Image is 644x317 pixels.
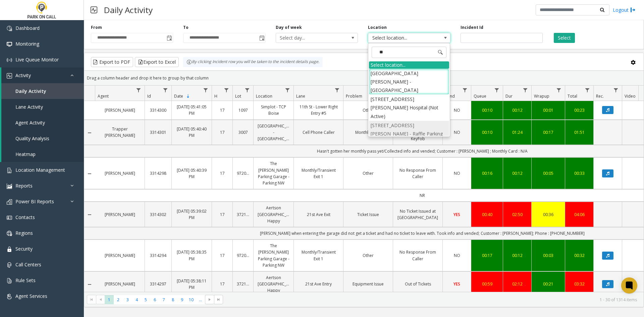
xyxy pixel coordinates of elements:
a: 00:01 [536,107,561,113]
a: 01:51 [569,129,589,136]
span: Video [625,93,636,99]
a: Lane Activity [1,99,84,115]
span: Activity [15,72,31,78]
a: Agent Activity [1,115,84,130]
a: No Response From Caller [397,249,438,262]
a: No Response From Caller [397,167,438,180]
span: Sortable [185,94,191,99]
a: 972010 [237,252,249,259]
a: Monthly/Transient Exit 1 [298,249,339,262]
a: 00:23 [569,107,589,113]
span: H [214,93,217,99]
div: Drag a column header and drop it here to group by that column [84,72,644,84]
span: Regions [15,230,33,236]
img: 'icon' [7,42,12,47]
a: Agent Filter Menu [134,86,143,95]
a: Logout [613,6,636,13]
a: 00:10 [475,129,499,136]
li: [STREET_ADDRESS][PERSON_NAME] - Raffle Parking [369,121,449,138]
span: Lot [235,93,241,99]
a: NO [447,107,467,113]
span: Go to the next page [207,297,212,302]
a: Wrapup Filter Menu [554,86,563,95]
span: Dur [505,93,513,99]
li: [STREET_ADDRESS][PERSON_NAME] Hospital (Not Active) [369,95,449,121]
a: Activity [1,67,84,83]
a: [DATE] 05:38:11 PM [176,278,208,290]
img: 'icon' [7,231,12,236]
a: Collapse Details [84,282,95,287]
a: [DATE] 05:40:40 PM [176,126,208,139]
div: 00:33 [569,170,589,176]
a: Simplot - TCP Boise [258,104,289,116]
a: 3314302 [149,211,167,218]
a: Heatmap [1,146,84,162]
a: 00:12 [507,252,527,259]
a: 00:05 [536,170,561,176]
span: Quality Analysis [15,135,49,142]
span: Lane [296,93,305,99]
span: Page 10 [187,295,196,304]
a: 00:10 [475,107,499,113]
a: 3314294 [149,252,167,259]
div: 00:12 [507,170,527,176]
a: 3314301 [149,129,167,136]
a: Ticket Issue [347,211,389,218]
a: Id Filter Menu [161,86,170,95]
img: infoIcon.svg [186,59,192,65]
span: Monitoring [15,41,39,47]
a: Other [347,170,389,176]
a: 00:36 [536,211,561,218]
a: Aertson [GEOGRAPHIC_DATA] Happy [258,274,289,294]
span: Security [15,246,33,252]
div: 02:12 [507,281,527,287]
span: NO [454,253,460,258]
a: No Ticket Issued at [GEOGRAPHIC_DATA] [397,208,438,221]
a: 17 [216,252,228,259]
span: Page 3 [123,295,132,304]
label: Location [368,24,387,31]
span: Page 5 [141,295,150,304]
span: NO [454,129,460,135]
button: Select [554,33,575,43]
span: Call Centers [15,261,41,268]
a: 3314298 [149,170,167,176]
a: 17 [216,211,228,218]
img: 'icon' [7,278,12,283]
img: 'icon' [7,168,12,173]
a: Other [347,252,389,259]
a: 00:40 [475,211,499,218]
div: 00:21 [536,281,561,287]
a: 1097 [237,107,249,113]
span: Location Management [15,167,65,173]
span: Id [147,93,151,99]
span: YES [453,281,460,287]
span: Toggle popup [258,33,265,43]
span: Go to the last page [216,297,221,302]
div: Data table [84,86,644,292]
h3: Daily Activity [101,2,156,18]
div: 04:06 [569,211,589,218]
span: Agent [98,93,109,99]
span: Page 7 [159,295,168,304]
div: 00:59 [475,281,499,287]
a: 02:50 [507,211,527,218]
a: Daily Activity [1,83,84,99]
a: Rec. Filter Menu [611,86,621,95]
a: Lot Filter Menu [243,86,252,95]
div: 00:03 [536,252,561,259]
span: Heatmap [15,151,36,157]
a: Collapse Details [84,212,95,217]
a: 00:16 [475,170,499,176]
span: Select location... [368,33,434,43]
a: NO [447,170,467,176]
span: Go to the last page [214,295,223,304]
a: Quality Analysis [1,130,84,146]
span: YES [453,212,460,217]
a: [PERSON_NAME] [99,211,141,218]
a: Collapse Details [84,130,95,136]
